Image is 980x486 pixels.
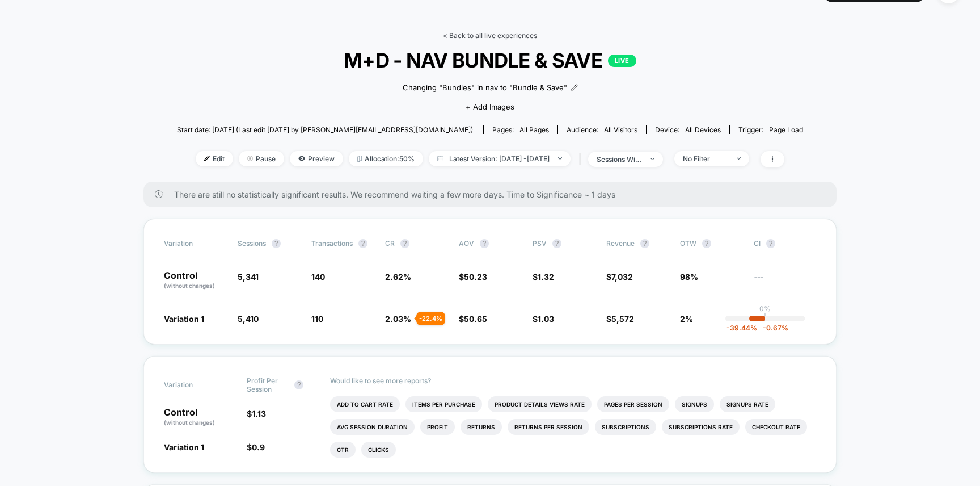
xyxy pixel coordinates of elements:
li: Ctr [330,442,356,458]
button: ? [294,380,303,389]
span: 140 [311,272,325,282]
span: Preview [290,151,343,166]
span: all pages [519,125,549,134]
img: end [558,157,562,160]
span: 2% [680,314,693,324]
p: Would like to see more reports? [330,376,817,385]
li: Avg Session Duration [330,419,415,435]
span: OTW [680,239,742,248]
a: < Back to all live experiences [443,31,537,40]
li: Checkout Rate [745,419,807,435]
span: Device: [646,125,729,134]
span: M+D - NAV BUNDLE & SAVE [208,48,771,72]
span: Start date: [DATE] (Last edit [DATE] by [PERSON_NAME][EMAIL_ADDRESS][DOMAIN_NAME]) [177,125,473,134]
span: CI [754,239,816,248]
span: Latest Version: [DATE] - [DATE] [429,151,571,166]
li: Product Details Views Rate [488,396,592,412]
li: Items Per Purchase [405,396,482,412]
img: calendar [437,156,443,161]
div: Pages: [492,125,549,134]
span: $ [533,272,554,282]
span: $ [459,272,487,282]
li: Add To Cart Rate [330,396,400,412]
span: Variation 1 [164,442,204,452]
li: Profit [420,419,455,435]
span: $ [459,314,487,324]
span: Variation [164,239,226,248]
li: Clicks [361,442,396,458]
span: $ [247,442,265,452]
li: Signups Rate [720,396,775,412]
span: 7,032 [611,272,633,282]
img: end [737,157,741,160]
button: ? [552,239,561,248]
span: 1.32 [538,272,554,282]
div: - 22.4 % [416,312,445,325]
span: all devices [685,125,721,134]
li: Pages Per Session [597,396,669,412]
span: Variation 1 [164,314,204,324]
span: (without changes) [164,282,215,289]
span: 98% [680,272,698,282]
span: Changing "Bundles" in nav to "Bundle & Save" [403,82,567,94]
p: Control [164,408,235,427]
span: -0.67 % [757,324,788,332]
span: (without changes) [164,419,215,426]
span: AOV [459,239,474,248]
p: LIVE [608,55,636,67]
p: | [764,313,766,321]
span: 50.23 [464,272,487,282]
img: end [650,158,654,160]
li: Subscriptions [595,419,656,435]
span: CR [385,239,395,248]
span: $ [533,314,554,324]
button: ? [272,239,281,248]
span: There are still no statistically significant results. We recommend waiting a few more days . Time... [174,190,814,199]
span: + Add Images [466,102,514,111]
button: ? [640,239,649,248]
span: -39.44 % [726,324,757,332]
img: edit [204,156,210,161]
li: Returns [461,419,502,435]
span: | [576,151,588,167]
li: Returns Per Session [508,419,589,435]
span: 2.62 % [385,272,411,282]
p: 0% [759,304,771,313]
div: Audience: [567,125,637,134]
span: PSV [533,239,547,248]
span: Variation [164,376,226,393]
span: 50.65 [464,314,487,324]
span: $ [606,272,633,282]
span: Sessions [238,239,266,248]
button: ? [480,239,489,248]
img: end [247,156,253,161]
span: 1.03 [538,314,554,324]
span: 5,410 [238,314,259,324]
span: Revenue [606,239,635,248]
span: $ [606,314,634,324]
span: --- [754,274,816,290]
span: Page Load [769,125,803,134]
span: Allocation: 50% [349,151,423,166]
li: Signups [675,396,714,412]
img: rebalance [357,156,362,162]
div: No Filter [683,154,728,163]
button: ? [766,239,775,248]
span: 1.13 [252,409,266,418]
span: All Visitors [604,125,637,134]
span: Edit [196,151,233,166]
span: Pause [239,151,284,166]
span: $ [247,409,266,418]
li: Subscriptions Rate [662,419,740,435]
span: 0.9 [252,442,265,452]
button: ? [400,239,409,248]
span: Profit Per Session [247,376,289,393]
div: Trigger: [738,125,803,134]
span: 5,572 [611,314,634,324]
button: ? [702,239,711,248]
p: Control [164,271,226,290]
span: Transactions [311,239,353,248]
div: sessions with impression [597,155,642,164]
span: 2.03 % [385,314,411,324]
span: 110 [311,314,323,324]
